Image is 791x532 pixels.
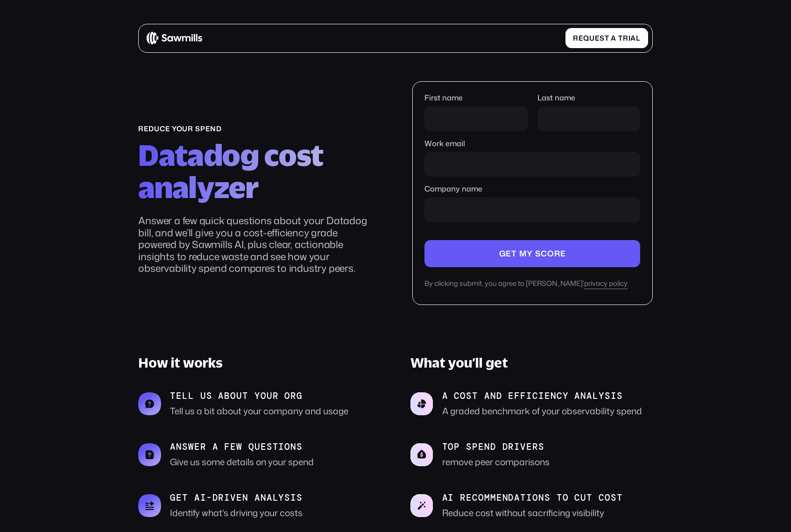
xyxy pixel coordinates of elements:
p: Reduce cost without sacrificing visibility [442,507,623,519]
span: e [595,34,600,43]
p: Answer a few quick questions about your Datadog bill, and we’ll give you a cost-efficiency grade ... [138,215,373,274]
form: Company name [424,93,640,289]
span: i [629,34,631,43]
a: privacy policy [584,279,628,289]
span: u [589,34,595,43]
h2: Datadog cost analyzer [138,139,373,203]
p: A cost and efficiency analysis [442,391,642,402]
div: By clicking submit, you agree to [PERSON_NAME]' . [424,279,640,289]
p: tell us about your org [170,391,348,402]
span: l [636,34,640,43]
p: Top Spend Drivers [442,442,550,453]
span: a [630,34,636,43]
p: AI recommendations to cut cost [442,493,623,504]
span: a [611,34,616,43]
h3: What you’ll get [410,355,653,371]
h3: How it works [138,355,381,371]
span: s [600,34,605,43]
span: q [583,34,589,43]
label: First name [424,93,527,102]
p: A graded benchmark of your observability spend [442,405,642,417]
p: answer a few questions [170,442,314,453]
label: Work email [424,139,640,148]
p: Give us some details on your spend [170,456,314,468]
span: e [579,34,583,43]
span: R [573,34,579,43]
span: t [605,34,609,43]
p: remove peer comparisons [442,456,550,468]
label: Last name [537,93,640,102]
p: Get AI-driven analysis [170,493,303,504]
span: t [618,34,623,43]
span: r [623,34,629,43]
p: Identify what's driving your costs [170,507,303,519]
div: reduce your spend [138,125,373,133]
label: Company name [424,184,640,193]
p: Tell us a bit about your company and usage [170,405,348,417]
a: Requestatrial [565,28,649,48]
